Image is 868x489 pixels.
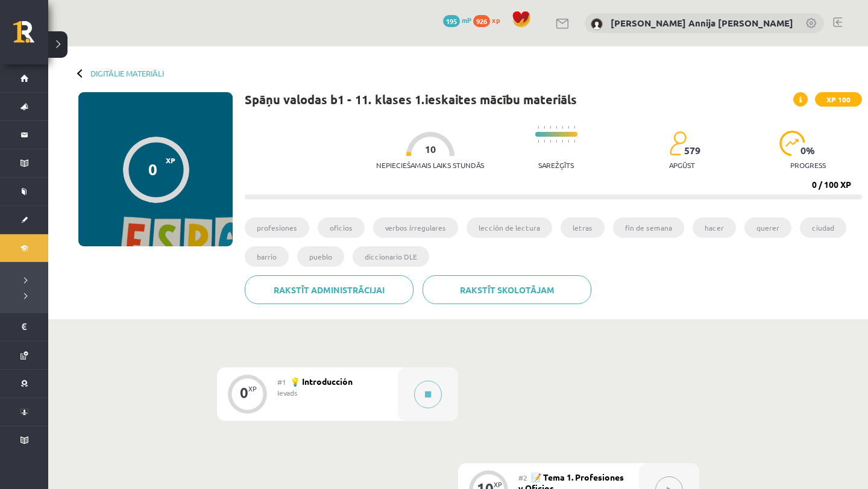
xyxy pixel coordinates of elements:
[669,161,695,169] p: apgūst
[245,246,289,267] li: barrio
[492,15,500,25] span: xp
[248,385,257,392] div: XP
[240,387,248,398] div: 0
[148,160,157,178] div: 0
[443,15,460,27] span: 195
[800,217,846,238] li: ciudad
[443,15,471,25] a: 195 mP
[815,92,862,107] span: XP 100
[613,217,684,238] li: fin de semana
[373,217,458,238] li: verbos irregulares
[467,217,552,238] li: lección de lectura
[556,140,557,143] img: icon-short-line-57e1e144782c952c97e751825c79c345078a6d821885a25fce030b3d8c18986b.svg
[562,140,563,143] img: icon-short-line-57e1e144782c952c97e751825c79c345078a6d821885a25fce030b3d8c18986b.svg
[245,275,414,304] a: Rakstīt administrācijai
[245,92,577,107] h1: Spāņu valodas b1 - 11. klases 1.ieskaites mācību materiāls
[591,18,603,30] img: Gabriela Annija Andersone
[744,217,791,238] li: querer
[611,17,793,29] a: [PERSON_NAME] Annija [PERSON_NAME]
[574,126,575,129] img: icon-short-line-57e1e144782c952c97e751825c79c345078a6d821885a25fce030b3d8c18986b.svg
[518,473,527,482] span: #2
[544,140,545,143] img: icon-short-line-57e1e144782c952c97e751825c79c345078a6d821885a25fce030b3d8c18986b.svg
[574,140,575,143] img: icon-short-line-57e1e144782c952c97e751825c79c345078a6d821885a25fce030b3d8c18986b.svg
[473,15,506,25] a: 926 xp
[550,140,551,143] img: icon-short-line-57e1e144782c952c97e751825c79c345078a6d821885a25fce030b3d8c18986b.svg
[318,217,365,238] li: oficios
[290,376,353,387] span: 💡 Introducción
[669,131,687,156] img: students-c634bb4e5e11cddfef0936a35e636f08e4e9abd3cc4e673bd6f9a4125e45ecb1.svg
[538,161,574,169] p: Sarežģīts
[423,275,591,304] a: Rakstīt skolotājam
[568,140,569,143] img: icon-short-line-57e1e144782c952c97e751825c79c345078a6d821885a25fce030b3d8c18986b.svg
[245,217,309,238] li: profesiones
[13,21,48,51] a: Rīgas 1. Tālmācības vidusskola
[494,481,502,488] div: XP
[425,144,436,155] span: 10
[568,126,569,129] img: icon-short-line-57e1e144782c952c97e751825c79c345078a6d821885a25fce030b3d8c18986b.svg
[297,246,344,267] li: pueblo
[800,145,816,156] span: 0 %
[538,126,539,129] img: icon-short-line-57e1e144782c952c97e751825c79c345078a6d821885a25fce030b3d8c18986b.svg
[166,156,175,164] span: XP
[544,126,545,129] img: icon-short-line-57e1e144782c952c97e751825c79c345078a6d821885a25fce030b3d8c18986b.svg
[277,377,286,387] span: #1
[353,246,429,267] li: diccionario DLE
[693,217,736,238] li: hacer
[376,161,484,169] p: Nepieciešamais laiks stundās
[550,126,551,129] img: icon-short-line-57e1e144782c952c97e751825c79c345078a6d821885a25fce030b3d8c18986b.svg
[538,140,539,143] img: icon-short-line-57e1e144782c952c97e751825c79c345078a6d821885a25fce030b3d8c18986b.svg
[779,131,805,156] img: icon-progress-161ccf0a02000e728c5f80fcf4c31c7af3da0e1684b2b1d7c360e028c24a22f1.svg
[562,126,563,129] img: icon-short-line-57e1e144782c952c97e751825c79c345078a6d821885a25fce030b3d8c18986b.svg
[684,145,700,156] span: 579
[462,15,471,25] span: mP
[277,387,389,398] div: Ievads
[473,15,490,27] span: 926
[561,217,605,238] li: letras
[556,126,557,129] img: icon-short-line-57e1e144782c952c97e751825c79c345078a6d821885a25fce030b3d8c18986b.svg
[90,69,164,78] a: Digitālie materiāli
[790,161,826,169] p: progress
